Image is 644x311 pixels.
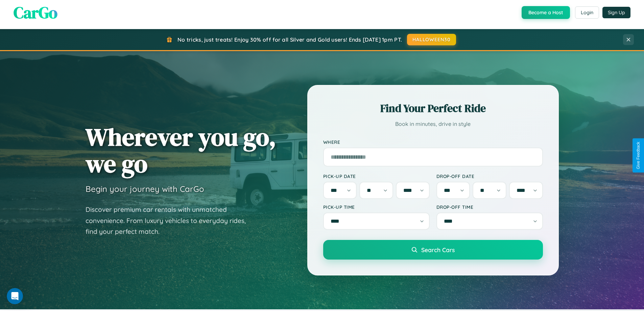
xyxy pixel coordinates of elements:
p: Discover premium car rentals with unmatched convenience. From luxury vehicles to everyday rides, ... [86,204,255,237]
div: Give Feedback [636,142,641,169]
button: Sign Up [602,7,630,18]
button: Login [575,6,599,19]
button: HALLOWEEN30 [407,34,456,45]
label: Drop-off Date [436,173,543,179]
iframe: Intercom live chat [7,288,23,304]
span: Search Cars [421,246,455,253]
label: Pick-up Time [323,204,430,210]
label: Drop-off Time [436,204,543,210]
h2: Find Your Perfect Ride [323,101,543,116]
h1: Wherever you go, we go [86,124,276,177]
span: CarGo [14,1,57,24]
h3: Begin your journey with CarGo [86,184,204,194]
span: No tricks, just treats! Enjoy 30% off for all Silver and Gold users! Ends [DATE] 1pm PT. [177,36,402,43]
button: Become a Host [522,6,570,19]
label: Pick-up Date [323,173,430,179]
label: Where [323,139,543,145]
button: Search Cars [323,240,543,260]
p: Book in minutes, drive in style [323,119,543,129]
